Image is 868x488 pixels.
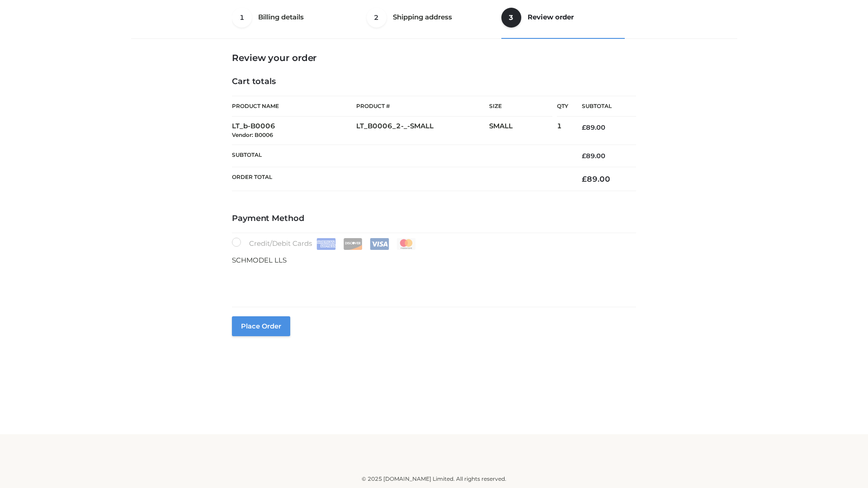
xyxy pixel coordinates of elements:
[232,167,568,191] th: Order Total
[582,174,610,183] bdi: 89.00
[134,474,734,483] div: © 2025 [DOMAIN_NAME] Limited. All rights reserved.
[582,123,605,131] bdi: 89.00
[232,316,290,336] button: Place order
[356,96,489,117] th: Product #
[582,174,587,183] span: £
[370,238,389,250] img: Visa
[232,214,636,224] h4: Payment Method
[396,238,416,250] img: Mastercard
[232,145,568,167] th: Subtotal
[489,117,557,145] td: SMALL
[232,254,636,266] p: SCHMODEL LLS
[557,96,568,117] th: Qty
[557,117,568,145] td: 1
[232,238,417,250] label: Credit/Debit Cards
[343,238,363,250] img: Discover
[232,96,356,117] th: Product Name
[489,96,552,117] th: Size
[582,152,605,160] bdi: 89.00
[232,131,273,138] small: Vendor: B0006
[356,117,489,145] td: LT_B0006_2-_-SMALL
[232,52,636,63] h3: Review your order
[582,123,586,131] span: £
[582,152,586,160] span: £
[316,238,336,250] img: Amex
[232,117,356,145] td: LT_b-B0006
[568,96,636,117] th: Subtotal
[230,264,634,297] iframe: Secure payment input frame
[232,77,636,87] h4: Cart totals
